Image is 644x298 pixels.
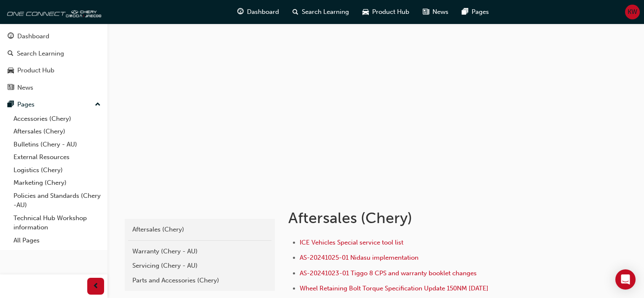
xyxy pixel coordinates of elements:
a: ICE Vehicles Special service tool list [300,239,403,246]
a: Aftersales (Chery) [10,125,104,138]
a: AS-20241025-01 Nidasu implementation [300,254,419,261]
div: Servicing (Chery - AU) [132,261,267,271]
a: Policies and Standards (Chery -AU) [10,189,104,212]
a: search-iconSearch Learning [286,3,356,21]
div: Parts and Accessories (Chery) [132,276,267,285]
span: car-icon [8,67,14,74]
a: Product Hub [3,63,104,78]
span: KW [628,7,637,17]
a: Marketing (Chery) [10,176,104,189]
div: Aftersales (Chery) [132,225,267,234]
a: Bulletins (Chery - AU) [10,138,104,151]
a: External Resources [10,151,104,164]
a: news-iconNews [416,3,455,21]
a: Dashboard [3,29,104,44]
a: car-iconProduct Hub [356,3,416,21]
span: car-icon [362,7,369,17]
button: Pages [3,97,104,112]
span: up-icon [95,99,101,110]
span: search-icon [8,50,13,58]
a: Aftersales (Chery) [128,222,271,237]
a: Servicing (Chery - AU) [128,258,271,273]
div: Pages [17,100,35,109]
a: pages-iconPages [455,3,496,21]
a: guage-iconDashboard [231,3,286,21]
span: pages-icon [462,7,468,17]
span: Search Learning [302,7,349,17]
span: Dashboard [247,7,279,17]
span: news-icon [8,84,14,92]
a: News [3,80,104,96]
a: Accessories (Chery) [10,112,104,125]
div: Search Learning [17,49,64,59]
a: Technical Hub Workshop information [10,212,104,234]
a: Wheel Retaining Bolt Torque Specification Update 150NM [DATE] [300,285,488,292]
a: All Pages [10,234,104,247]
a: Parts and Accessories (Chery) [128,273,271,288]
a: Search Learning [3,46,104,61]
span: Product Hub [372,7,409,17]
span: pages-icon [8,101,14,109]
div: Product Hub [17,66,54,75]
span: guage-icon [237,7,244,17]
div: Dashboard [17,32,49,41]
button: DashboardSearch LearningProduct HubNews [3,27,104,97]
span: News [432,7,448,17]
h1: Aftersales (Chery) [288,209,565,227]
span: Pages [472,7,489,17]
img: oneconnect [4,3,101,20]
span: prev-icon [93,281,99,292]
span: news-icon [423,7,429,17]
span: guage-icon [8,33,14,40]
a: Warranty (Chery - AU) [128,244,271,259]
span: search-icon [292,7,298,17]
a: AS-20241023-01 Tiggo 8 CPS and warranty booklet changes [300,269,477,277]
div: Open Intercom Messenger [615,269,636,290]
button: KW [625,5,640,19]
a: Logistics (Chery) [10,164,104,177]
div: Warranty (Chery - AU) [132,247,267,256]
div: News [17,83,33,93]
